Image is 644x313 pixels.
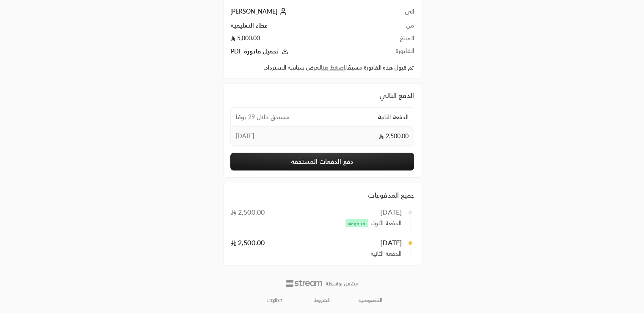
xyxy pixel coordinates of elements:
[230,8,277,15] span: [PERSON_NAME]
[231,48,279,55] span: تحميل فاتورة PDF
[230,64,414,72] div: تم قبول هذه الفاتورة مسبقًا. لعرض سياسة الاسترداد.
[230,90,414,101] div: الدفع التالي
[321,64,345,71] a: اضغط هنا
[236,132,254,140] span: [DATE]
[358,297,382,304] a: الخصوصية
[371,7,414,21] td: الى
[379,132,409,140] span: 2,500.00
[262,293,287,307] a: English
[230,238,265,246] span: 2,500.00
[345,219,368,227] span: مدفوعة
[230,47,371,56] button: تحميل فاتورة PDF
[230,208,265,216] span: 2,500.00
[230,21,371,34] td: عطاء التعليمية
[230,153,414,170] button: دفع الدفعات المستحقة
[378,113,409,121] span: الدفعة الثانية
[326,280,359,287] p: مشغل بواسطة
[371,34,414,47] td: المبلغ
[371,47,414,56] td: الفاتورة
[370,249,401,258] span: الدفعة الثانية
[314,297,331,304] a: الشروط
[380,238,402,248] div: [DATE]
[380,207,402,217] div: [DATE]
[236,113,290,121] span: مستحق خلال 29 يومًا
[230,34,371,47] td: 5,000.00
[230,190,414,200] div: جميع المدفوعات
[230,8,289,15] a: [PERSON_NAME]
[371,21,414,34] td: من
[343,219,401,228] span: الدفعة الأولى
